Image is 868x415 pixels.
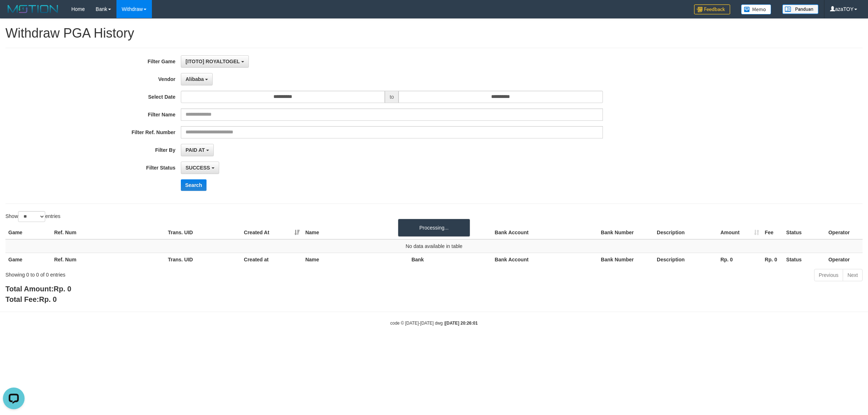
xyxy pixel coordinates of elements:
[51,253,165,266] th: Ref. Num
[181,179,207,191] button: Search
[241,226,302,239] th: Created At: activate to sort column ascending
[398,219,470,237] div: Processing...
[5,226,51,239] th: Game
[181,162,219,174] button: SUCCESS
[186,59,240,64] span: [ITOTO] ROYALTOGEL
[598,253,654,266] th: Bank Number
[782,4,818,14] img: panduan.png
[492,226,598,239] th: Bank Account
[598,226,654,239] th: Bank Number
[825,253,863,266] th: Operator
[492,253,598,266] th: Bank Account
[54,285,71,293] span: Rp. 0
[5,253,51,266] th: Game
[181,55,249,68] button: [ITOTO] ROYALTOGEL
[165,226,241,239] th: Trans. UID
[186,76,204,82] span: Alibaba
[181,144,214,156] button: PAID AT
[5,211,60,222] label: Show entries
[762,253,783,266] th: Rp. 0
[5,285,71,293] b: Total Amount:
[694,4,730,14] img: Feedback.jpg
[390,321,478,326] small: code © [DATE]-[DATE] dwg |
[814,269,843,281] a: Previous
[741,4,771,14] img: Button%20Memo.svg
[825,226,863,239] th: Operator
[302,253,408,266] th: Name
[5,268,356,278] div: Showing 0 to 0 of 0 entries
[39,295,57,303] span: Rp. 0
[186,147,205,153] span: PAID AT
[51,226,165,239] th: Ref. Num
[302,226,408,239] th: Name
[18,211,45,222] select: Showentries
[186,165,210,171] span: SUCCESS
[654,253,718,266] th: Description
[654,226,718,239] th: Description
[181,73,213,85] button: Alibaba
[783,226,826,239] th: Status
[783,253,826,266] th: Status
[3,3,25,25] button: Open LiveChat chat widget
[165,253,241,266] th: Trans. UID
[843,269,863,281] a: Next
[5,4,60,14] img: MOTION_logo.png
[385,91,399,103] span: to
[718,226,762,239] th: Amount: activate to sort column ascending
[718,253,762,266] th: Rp. 0
[5,26,863,40] h1: Withdraw PGA History
[445,321,478,326] strong: [DATE] 20:26:01
[409,253,492,266] th: Bank
[762,226,783,239] th: Fee
[5,239,863,253] td: No data available in table
[241,253,302,266] th: Created at
[5,295,57,303] b: Total Fee:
